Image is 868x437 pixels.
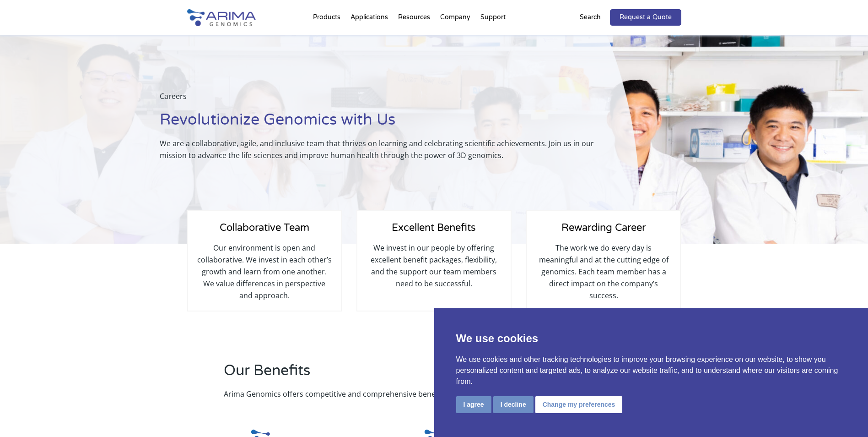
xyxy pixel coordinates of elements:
h2: Our Benefits [224,361,551,388]
button: Change my preferences [535,396,623,413]
p: Careers [160,90,616,109]
span: Excellent Benefits [392,222,476,234]
p: Our environment is open and collaborative. We invest in each other’s growth and learn from one an... [197,242,332,301]
p: We use cookies [456,330,846,347]
img: Arima-Genomics-logo [187,9,256,26]
p: We use cookies and other tracking technologies to improve your browsing experience on our website... [456,354,846,387]
p: Search [580,11,601,23]
span: Collaborative Team [220,222,309,234]
button: I agree [456,396,491,413]
a: Request a Quote [610,9,681,26]
span: Rewarding Career [561,222,646,234]
button: I decline [493,396,534,413]
p: Arima Genomics offers competitive and comprehensive benefits. [224,388,551,400]
p: We invest in our people by offering excellent benefit packages, flexibility, and the support our ... [367,242,501,290]
p: The work we do every day is meaningful and at the cutting edge of genomics. Each team member has ... [536,242,671,301]
p: We are a collaborative, agile, and inclusive team that thrives on learning and celebrating scient... [160,137,616,161]
h1: Revolutionize Genomics with Us [160,109,616,137]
